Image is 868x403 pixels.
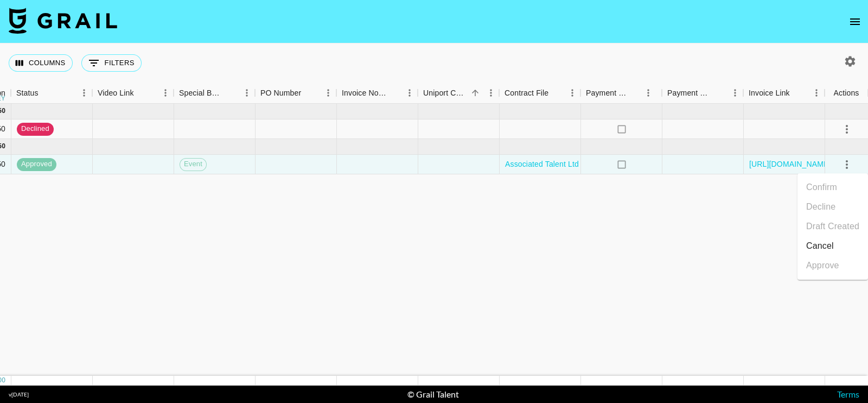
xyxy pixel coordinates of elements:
button: Menu [401,85,418,101]
div: Invoice Notes [342,83,386,104]
button: Sort [301,85,316,100]
span: declined [17,124,54,134]
div: Invoice Link [743,83,825,104]
div: Payment Sent Date [662,83,743,104]
button: Sort [224,85,239,100]
span: Event [180,159,206,169]
div: Video Link [92,83,174,104]
button: Sort [468,85,483,100]
button: Menu [157,85,174,101]
li: Cancel [797,236,868,256]
a: Terms [837,389,859,399]
button: Sort [134,85,149,100]
div: © Grail Talent [407,389,459,400]
button: Sort [628,85,643,100]
div: Special Booking Type [179,83,224,104]
button: Menu [808,85,825,101]
div: Invoice Link [749,83,790,104]
button: open drawer [844,11,866,33]
div: Uniport Contact Email [418,83,499,104]
img: Grail Talent [9,8,117,34]
div: Contract File [499,83,580,104]
button: Show filters [81,54,142,72]
button: Menu [564,85,580,101]
button: Menu [239,85,255,101]
button: Select columns [9,54,73,72]
div: Invoice Notes [336,83,418,104]
button: select merge strategy [838,155,856,174]
div: Status [16,83,39,104]
button: Menu [640,85,656,101]
div: Uniport Contact Email [423,83,468,104]
div: Payment Sent [580,83,662,104]
button: Menu [483,85,499,101]
div: Payment Sent [586,83,628,104]
button: Menu [320,85,336,101]
a: [URL][DOMAIN_NAME] [749,159,831,169]
button: Sort [790,85,805,100]
button: Menu [76,85,92,101]
button: Menu [727,85,743,101]
div: Video Link [98,83,134,104]
button: Sort [712,85,727,100]
button: Sort [548,85,564,100]
button: select merge strategy [838,120,856,138]
a: Associated Talent Ltd -Agreement on Commissioned Shooting Service.pdf [505,159,759,169]
button: Sort [386,85,401,100]
div: Contract File [505,83,548,104]
button: Sort [39,85,54,100]
div: Status [11,83,92,104]
div: Special Booking Type [174,83,255,104]
div: PO Number [260,83,301,104]
div: Payment Sent Date [667,83,712,104]
span: approved [17,159,56,169]
div: Actions [834,83,859,104]
div: PO Number [255,83,336,104]
div: v [DATE] [9,391,29,398]
div: Actions [825,83,868,104]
